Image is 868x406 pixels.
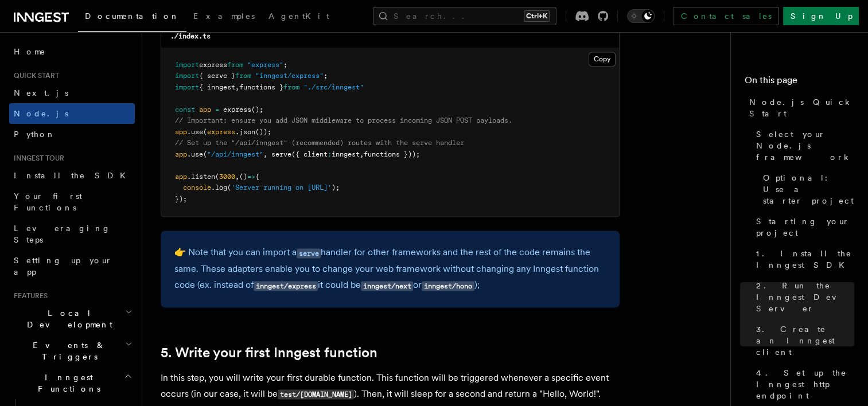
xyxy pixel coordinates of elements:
[161,344,377,360] a: 5. Write your first Inngest function
[263,150,267,158] span: ,
[199,106,211,114] span: app
[752,319,854,362] a: 3. Create an Inngest client
[9,83,135,103] a: Next.js
[262,3,336,31] a: AgentKit
[199,72,235,80] span: { serve }
[9,307,125,330] span: Local Development
[9,303,135,335] button: Local Development
[268,11,329,21] span: AgentKit
[175,106,195,114] span: const
[14,130,56,139] span: Python
[756,128,854,163] span: Select your Node.js framework
[9,154,64,163] span: Inngest tour
[283,61,287,69] span: ;
[297,247,321,257] a: serve
[589,52,616,67] button: Copy
[291,150,328,158] span: ({ client
[235,173,239,181] span: ,
[783,7,859,25] a: Sign Up
[175,72,199,80] span: import
[328,150,332,158] span: :
[175,83,199,91] span: import
[9,41,135,62] a: Home
[14,88,68,97] span: Next.js
[231,184,332,192] span: 'Server running on [URL]'
[235,83,239,91] span: ,
[219,173,235,181] span: 3000
[373,7,556,25] button: Search...Ctrl+K
[756,323,854,358] span: 3. Create an Inngest client
[9,71,59,80] span: Quick start
[283,83,299,91] span: from
[175,173,187,181] span: app
[203,150,207,158] span: (
[9,186,135,218] a: Your first Functions
[239,83,283,91] span: functions }
[247,173,255,181] span: =>
[271,150,291,158] span: serve
[175,150,187,158] span: app
[360,150,364,158] span: ,
[161,369,620,402] p: In this step, you will write your first durable function. This function will be triggered wheneve...
[278,389,354,399] code: test/[DOMAIN_NAME]
[175,116,512,124] span: // Important: ensure you add JSON middleware to process incoming JSON POST payloads.
[422,281,474,291] code: inngest/hono
[174,244,606,294] p: 👉 Note that you can import a handler for other frameworks and the rest of the code remains the sa...
[9,367,135,399] button: Inngest Functions
[251,106,263,114] span: ();
[175,139,464,147] span: // Set up the "/api/inngest" (recommended) routes with the serve handler
[175,195,187,203] span: });
[361,281,413,291] code: inngest/next
[175,128,187,136] span: app
[211,184,227,192] span: .log
[297,248,321,258] code: serve
[303,83,364,91] span: "./src/inngest"
[78,3,186,32] a: Documentation
[199,83,235,91] span: { inngest
[247,61,283,69] span: "express"
[239,173,247,181] span: ()
[752,362,854,406] a: 4. Set up the Inngest http endpoint
[223,106,251,114] span: express
[9,103,135,124] a: Node.js
[203,128,207,136] span: (
[749,96,854,119] span: Node.js Quick Start
[332,184,340,192] span: );
[183,184,211,192] span: console
[187,150,203,158] span: .use
[170,32,211,40] code: ./index.ts
[227,184,231,192] span: (
[756,280,854,314] span: 2. Run the Inngest Dev Server
[255,173,259,181] span: {
[756,216,854,239] span: Starting your project
[14,109,68,118] span: Node.js
[763,172,854,206] span: Optional: Use a starter project
[9,124,135,145] a: Python
[756,367,854,401] span: 4. Set up the Inngest http endpoint
[364,150,420,158] span: functions }));
[207,128,235,136] span: express
[255,128,271,136] span: ());
[324,72,328,80] span: ;
[175,61,199,69] span: import
[186,3,262,31] a: Examples
[9,372,124,395] span: Inngest Functions
[9,250,135,282] a: Setting up your app
[215,173,219,181] span: (
[758,167,854,211] a: Optional: Use a starter project
[9,335,135,367] button: Events & Triggers
[254,281,318,291] code: inngest/express
[199,61,227,69] span: express
[193,11,255,21] span: Examples
[14,46,46,57] span: Home
[9,291,48,300] span: Features
[9,218,135,250] a: Leveraging Steps
[255,72,324,80] span: "inngest/express"
[187,128,203,136] span: .use
[524,10,550,22] kbd: Ctrl+K
[9,165,135,186] a: Install the SDK
[674,7,779,25] a: Contact sales
[227,61,243,69] span: from
[756,248,854,271] span: 1. Install the Inngest SDK
[14,256,112,276] span: Setting up your app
